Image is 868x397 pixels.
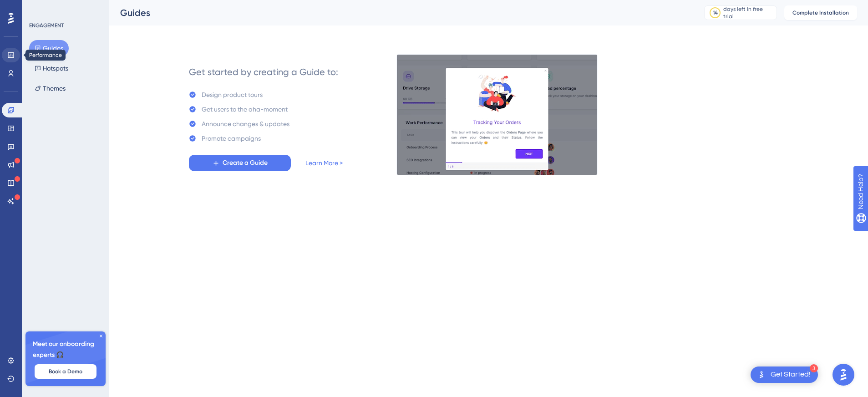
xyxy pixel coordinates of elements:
[35,364,96,379] button: Book a Demo
[784,5,857,20] button: Complete Installation
[305,158,343,168] a: Learn More >
[29,22,64,29] div: ENGAGEMENT
[830,361,857,388] iframe: UserGuiding AI Assistant Launcher
[120,6,681,19] div: Guides
[202,118,289,129] div: Announce changes & updates
[202,89,263,100] div: Design product tours
[223,158,268,168] span: Create a Guide
[751,366,818,383] div: Open Get Started! checklist, remaining modules: 3
[189,155,291,171] button: Create a Guide
[396,54,598,175] img: 21a29cd0e06a8f1d91b8bced9f6e1c06.gif
[29,40,69,56] button: Guides
[792,9,849,16] span: Complete Installation
[189,66,338,78] div: Get started by creating a Guide to:
[29,80,71,97] button: Themes
[202,104,288,115] div: Get users to the aha-moment
[49,368,82,375] span: Book a Demo
[723,5,774,20] div: days left in free trial
[713,9,718,16] div: 14
[810,364,818,372] div: 3
[756,369,767,380] img: launcher-image-alternative-text
[202,133,261,144] div: Promote campaigns
[29,60,74,76] button: Hotspots
[21,2,57,13] span: Need Help?
[771,370,811,380] div: Get Started!
[33,339,98,361] span: Meet our onboarding experts 🎧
